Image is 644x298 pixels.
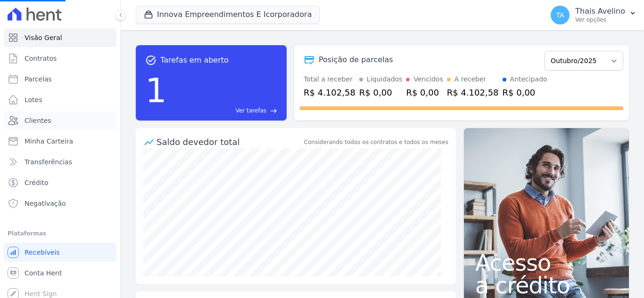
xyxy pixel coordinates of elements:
[4,132,116,151] a: Minha Carteira
[4,49,116,68] a: Contratos
[4,111,116,130] a: Clientes
[454,74,487,84] div: A receber
[543,2,644,28] button: TA Thais Avelino Ver opções
[304,138,448,146] div: Considerando todos os contratos e todos os meses
[413,74,443,84] div: Vencidos
[556,12,564,18] span: TA
[4,153,116,171] a: Transferências
[4,264,116,282] a: Conta Hent
[406,86,443,99] div: R$ 0,00
[4,90,116,109] a: Lotes
[475,251,618,274] span: Acesso
[4,173,116,192] a: Crédito
[575,7,625,16] p: Thais Avelino
[25,268,62,278] span: Conta Hent
[4,194,116,213] a: Negativação
[25,54,57,63] span: Contratos
[25,116,51,125] span: Clientes
[157,136,302,148] div: Saldo devedor total
[304,86,355,99] div: R$ 4.102,58
[4,243,116,262] a: Recebíveis
[4,28,116,47] a: Visão Geral
[25,199,66,208] span: Negativação
[8,228,113,239] div: Plataformas
[25,178,49,187] span: Crédito
[236,106,266,115] span: Ver tarefas
[25,74,52,84] span: Parcelas
[447,86,499,99] div: R$ 4.102,58
[270,107,277,114] span: east
[171,106,277,115] a: Ver tarefas east
[25,33,62,42] span: Visão Geral
[503,86,547,99] div: R$ 0,00
[4,70,116,89] a: Parcelas
[145,55,157,66] span: task_alt
[25,157,72,167] span: Transferências
[475,274,618,297] span: a crédito
[145,66,167,115] div: 1
[510,74,547,84] div: Antecipado
[575,16,625,24] p: Ver opções
[25,248,60,257] span: Recebíveis
[359,86,403,99] div: R$ 0,00
[25,137,73,146] span: Minha Carteira
[136,6,320,24] button: Innova Empreendimentos E Icorporadora
[25,95,42,105] span: Lotes
[319,54,393,65] div: Posição de parcelas
[367,74,403,84] div: Liquidados
[304,74,355,84] div: Total a receber
[160,55,229,66] span: Tarefas em aberto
